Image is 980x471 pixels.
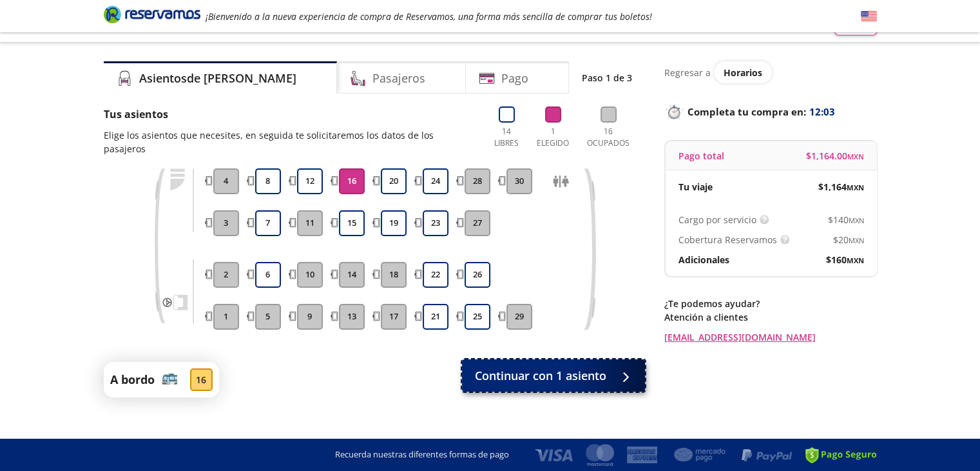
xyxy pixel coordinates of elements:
[664,103,877,121] p: Completa tu compra en :
[255,262,281,288] button: 6
[678,213,756,226] p: Cargo por servicio
[213,262,239,288] button: 2
[423,304,448,330] button: 21
[475,367,606,385] span: Continuar con 1 asiento
[297,210,323,236] button: 11
[297,304,323,330] button: 9
[381,210,407,236] button: 19
[847,256,864,265] small: MXN
[678,149,724,163] p: Pago total
[533,126,572,149] p: 1 Elegido
[818,180,864,194] span: $ 1,164
[849,235,864,245] small: MXN
[372,70,425,87] h4: Pasajeros
[335,448,509,461] p: Recuerda nuestras diferentes formas de pago
[861,8,877,25] button: English
[423,210,448,236] button: 23
[213,168,239,194] button: 4
[339,304,365,330] button: 13
[104,106,476,122] p: Tus asientos
[255,210,281,236] button: 7
[339,262,365,288] button: 14
[828,213,864,226] span: $ 140
[678,233,777,246] p: Cobertura Reservamos
[139,70,296,87] h4: Asientos de [PERSON_NAME]
[255,168,281,194] button: 8
[465,210,490,236] button: 27
[664,310,877,324] p: Atención a clientes
[678,253,729,266] p: Adicionales
[582,126,635,149] p: 16 Ocupados
[465,168,490,194] button: 28
[664,330,877,344] a: [EMAIL_ADDRESS][DOMAIN_NAME]
[423,262,448,288] button: 22
[297,168,323,194] button: 12
[104,5,200,28] a: Brand Logo
[489,126,524,149] p: 14 Libres
[506,304,532,330] button: 29
[847,152,864,161] small: MXN
[664,297,877,310] p: ¿Te podemos ayudar?
[297,262,323,288] button: 10
[847,183,864,192] small: MXN
[423,168,448,194] button: 24
[465,304,490,330] button: 25
[339,168,365,194] button: 16
[849,215,864,225] small: MXN
[462,359,645,392] button: Continuar con 1 asiento
[206,10,652,23] em: ¡Bienvenido a la nueva experiencia de compra de Reservamos, una forma más sencilla de comprar tus...
[381,304,407,330] button: 17
[809,105,835,119] span: 12:03
[104,128,476,155] p: Elige los asientos que necesites, en seguida te solicitaremos los datos de los pasajeros
[582,71,632,85] p: Paso 1 de 3
[465,262,490,288] button: 26
[833,233,864,246] span: $ 20
[826,253,864,266] span: $ 160
[104,5,200,24] i: Brand Logo
[806,149,864,163] span: $ 1,164.00
[213,304,239,330] button: 1
[255,304,281,330] button: 5
[678,180,713,194] p: Tu viaje
[110,371,155,388] p: A bordo
[213,210,239,236] button: 3
[381,168,407,194] button: 20
[664,61,877,83] div: Regresar a ver horarios
[381,262,407,288] button: 18
[190,368,213,391] div: 16
[664,66,711,79] p: Regresar a
[339,210,365,236] button: 15
[501,70,528,87] h4: Pago
[506,168,532,194] button: 30
[724,66,762,79] span: Horarios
